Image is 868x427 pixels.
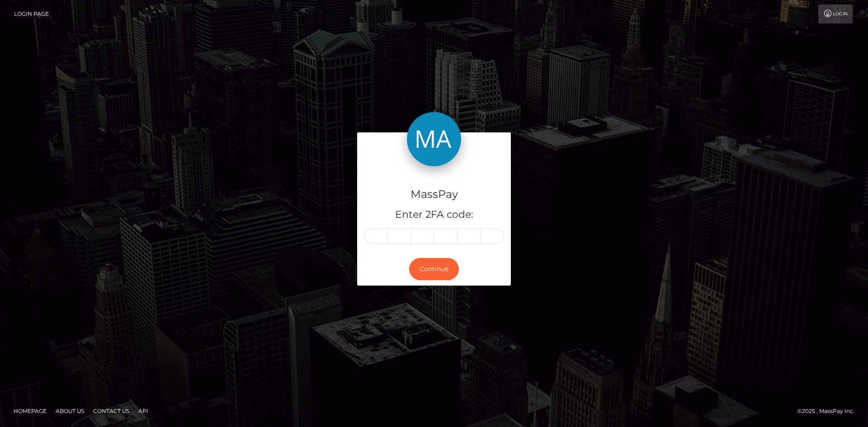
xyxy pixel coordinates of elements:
[90,404,133,418] a: Contact Us
[407,112,461,166] img: MassPay
[10,404,50,418] a: Homepage
[52,404,88,418] a: About Us
[409,258,459,280] button: Continue
[818,5,853,23] a: Login
[135,404,152,418] a: API
[364,187,504,202] h4: MassPay
[797,406,861,416] div: © 2025 , MassPay Inc.
[364,208,504,222] h5: Enter 2FA code:
[14,5,49,23] a: Login Page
